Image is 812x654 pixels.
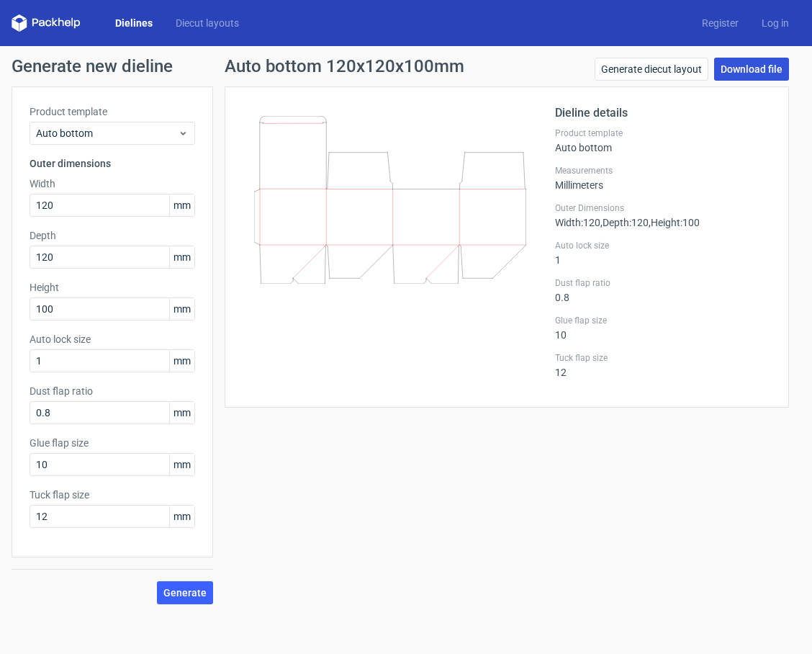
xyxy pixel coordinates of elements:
[30,176,195,191] label: Width
[169,298,194,320] span: mm
[649,217,700,228] span: , Height : 100
[30,280,195,295] label: Height
[555,165,771,176] label: Measurements
[555,277,771,303] div: 0.8
[555,277,771,289] label: Dust flap ratio
[555,240,771,266] div: 1
[600,217,649,228] span: , Depth : 120
[555,217,600,228] span: Width : 120
[555,202,771,214] label: Outer Dimensions
[12,58,800,75] h1: Generate new dieline
[555,352,771,364] label: Tuck flap size
[555,127,771,139] label: Product template
[169,506,194,527] span: mm
[30,488,195,502] label: Tuck flap size
[690,16,750,30] a: Register
[157,581,213,604] button: Generate
[163,588,207,598] span: Generate
[714,58,789,81] a: Download file
[555,315,771,326] label: Glue flap size
[169,350,194,372] span: mm
[555,127,771,153] div: Auto bottom
[595,58,708,81] a: Generate diecut layout
[555,165,771,191] div: Millimeters
[555,352,771,378] div: 12
[225,58,464,75] h1: Auto bottom 120x120x100mm
[30,436,195,450] label: Glue flap size
[30,156,195,171] h3: Outer dimensions
[30,104,195,119] label: Product template
[36,126,178,140] span: Auto bottom
[555,240,771,251] label: Auto lock size
[30,228,195,243] label: Depth
[30,384,195,398] label: Dust flap ratio
[169,246,194,268] span: mm
[164,16,251,30] a: Diecut layouts
[750,16,800,30] a: Log in
[555,104,771,122] h2: Dieline details
[169,402,194,424] span: mm
[30,332,195,346] label: Auto lock size
[169,194,194,216] span: mm
[104,16,164,30] a: Dielines
[169,454,194,475] span: mm
[555,315,771,341] div: 10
